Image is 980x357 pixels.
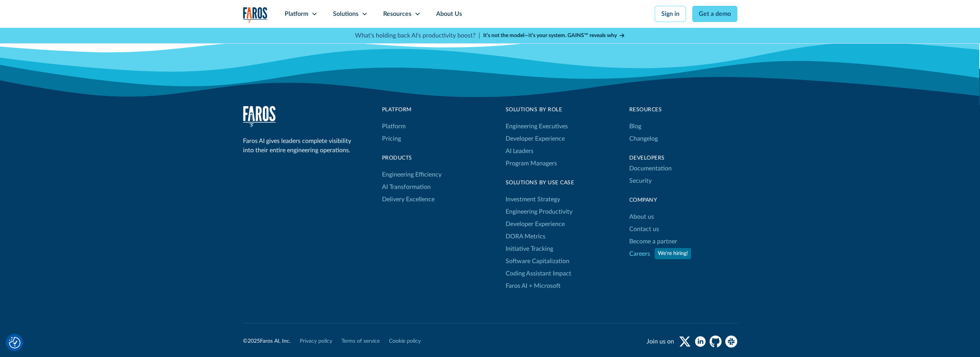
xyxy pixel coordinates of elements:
a: AI Leaders [506,145,533,157]
a: Coding Assistant Impact [506,267,571,280]
img: Revisit consent button [9,337,20,348]
a: DORA Metrics [506,230,545,243]
a: Platform [382,120,406,133]
a: Developer Experience [506,133,565,145]
a: Terms of service [341,337,380,345]
a: Engineering Productivity [506,206,572,218]
div: Resources [383,9,411,19]
a: slack community [725,335,737,348]
a: twitter [679,335,691,348]
a: It’s not the model—it’s your system. GAINS™ reveals why [483,32,625,40]
div: Developers [629,154,737,162]
a: home [243,7,268,23]
a: Privacy policy [300,337,332,345]
a: Faros AI + Microsoft [506,280,560,292]
button: Cookie Settings [9,337,20,348]
img: Faros Logo White [243,106,276,127]
div: Faros AI gives leaders complete visibility into their entire engineering operations. [243,136,355,155]
a: Pricing [382,133,401,145]
a: Investment Strategy [506,193,560,206]
a: Security [629,175,652,187]
a: Initiative Tracking [506,243,553,255]
a: Documentation [629,162,672,175]
a: Program Managers [506,157,568,170]
a: Delivery Excellence [382,193,435,206]
a: home [243,106,276,127]
a: About us [629,211,654,223]
div: Solutions [333,9,358,19]
div: Platform [382,106,442,114]
img: Logo of the analytics and reporting company Faros. [243,7,268,23]
a: Engineering Efficiency [382,168,442,181]
a: Blog [629,120,641,133]
a: Contact us [629,223,659,235]
a: Sign in [655,6,686,22]
div: © Faros AI, Inc. [243,337,290,345]
div: Platform [285,9,308,19]
strong: It’s not the model—it’s your system. GAINS™ reveals why [483,33,617,38]
p: What's holding back AI's productivity boost? | [355,31,480,40]
div: Solutions By Use Case [506,179,574,187]
div: Resources [629,106,737,114]
a: Get a demo [692,6,737,22]
a: Become a partner [629,235,677,248]
a: Careers [629,248,650,260]
div: We're hiring! [658,250,688,258]
a: Developer Experience [506,218,565,230]
a: github [710,335,722,348]
a: AI Transformation [382,181,431,193]
div: products [382,154,442,162]
a: linkedin [694,335,707,348]
a: Changelog [629,133,658,145]
a: Software Capitalization [506,255,569,267]
span: 2025 [248,338,260,344]
a: Engineering Executives [506,120,568,133]
a: Cookie policy [389,337,421,345]
div: Company [629,196,737,204]
div: Join us on [647,337,674,346]
div: Solutions by Role [506,106,568,114]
